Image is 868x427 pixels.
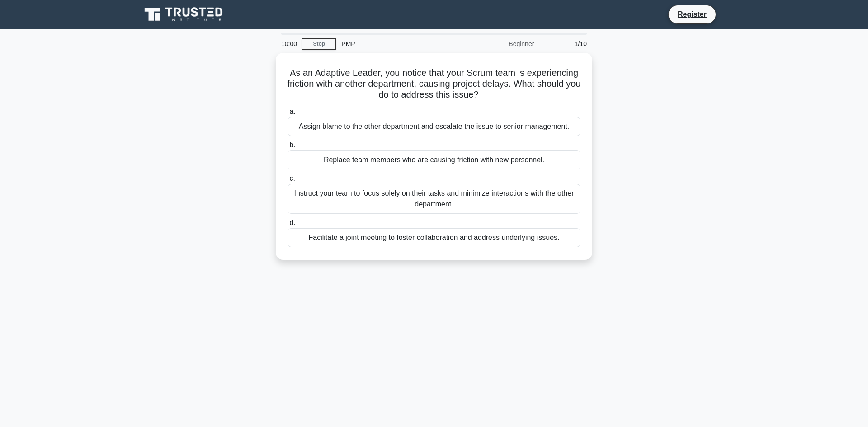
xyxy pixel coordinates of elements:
[287,67,581,101] h5: As an Adaptive Leader, you notice that your Scrum team is experiencing friction with another depa...
[672,9,712,20] a: Register
[539,35,592,53] div: 1/10
[289,174,295,182] span: c.
[276,35,302,53] div: 10:00
[289,108,295,115] span: a.
[336,35,460,53] div: PMP
[302,38,336,50] a: Stop
[288,117,580,136] div: Assign blame to the other department and escalate the issue to senior management.
[289,141,295,149] span: b.
[289,219,295,226] span: d.
[288,228,580,247] div: Facilitate a joint meeting to foster collaboration and address underlying issues.
[288,150,580,169] div: Replace team members who are causing friction with new personnel.
[460,35,539,53] div: Beginner
[288,184,580,214] div: Instruct your team to focus solely on their tasks and minimize interactions with the other depart...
